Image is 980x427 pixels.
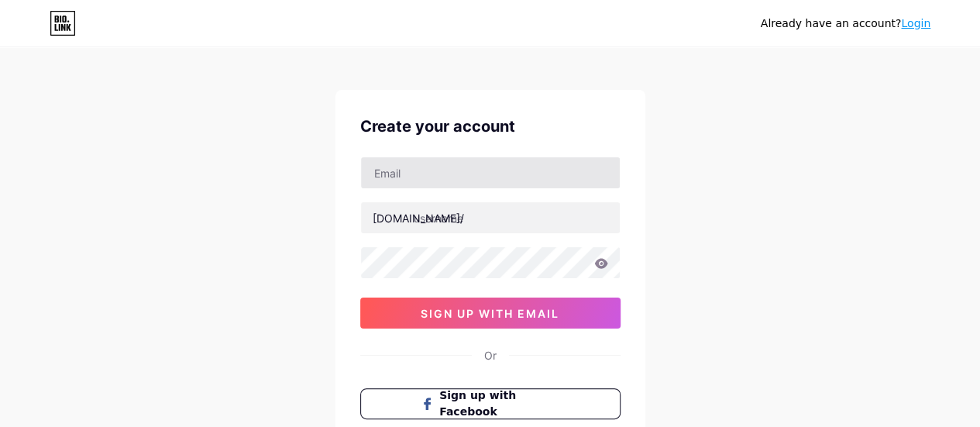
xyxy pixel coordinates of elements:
[361,157,620,188] input: Email
[361,202,620,233] input: username
[439,387,559,420] span: Sign up with Facebook
[761,15,930,32] div: Already have an account?
[484,347,497,363] div: Or
[421,307,559,320] span: sign up with email
[360,115,621,138] div: Create your account
[360,388,621,419] button: Sign up with Facebook
[373,210,464,226] div: [DOMAIN_NAME]/
[901,17,930,29] a: Login
[360,298,621,329] button: sign up with email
